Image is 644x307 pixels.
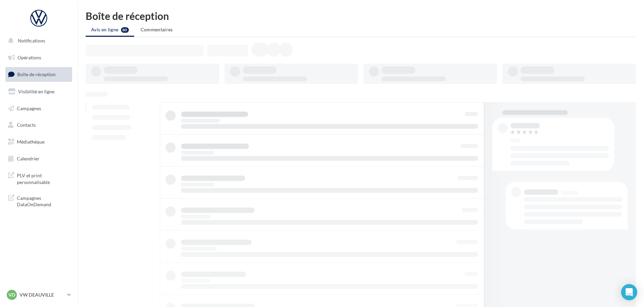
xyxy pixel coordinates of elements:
[18,55,41,60] span: Opérations
[4,118,74,132] a: Contacts
[17,171,69,185] span: PLV et print personnalisable
[17,139,45,145] span: Médiathèque
[86,11,636,21] div: Boîte de réception
[17,71,56,77] span: Boîte de réception
[17,122,36,128] span: Contacts
[17,105,41,111] span: Campagnes
[4,51,74,65] a: Opérations
[4,168,74,188] a: PLV et print personnalisable
[4,67,74,82] a: Boîte de réception
[17,193,69,208] span: Campagnes DataOnDemand
[5,288,72,301] a: VD VW DEAUVILLE
[621,284,637,300] div: Open Intercom Messenger
[4,191,74,211] a: Campagnes DataOnDemand
[4,101,74,116] a: Campagnes
[20,291,64,298] p: VW DEAUVILLE
[8,291,15,298] span: VD
[18,89,54,94] span: Visibilité en ligne
[4,135,74,149] a: Médiathèque
[4,85,74,99] a: Visibilité en ligne
[18,38,45,43] span: Notifications
[17,156,39,161] span: Calendrier
[4,152,74,166] a: Calendrier
[4,34,71,48] button: Notifications
[141,27,173,32] span: Commentaires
